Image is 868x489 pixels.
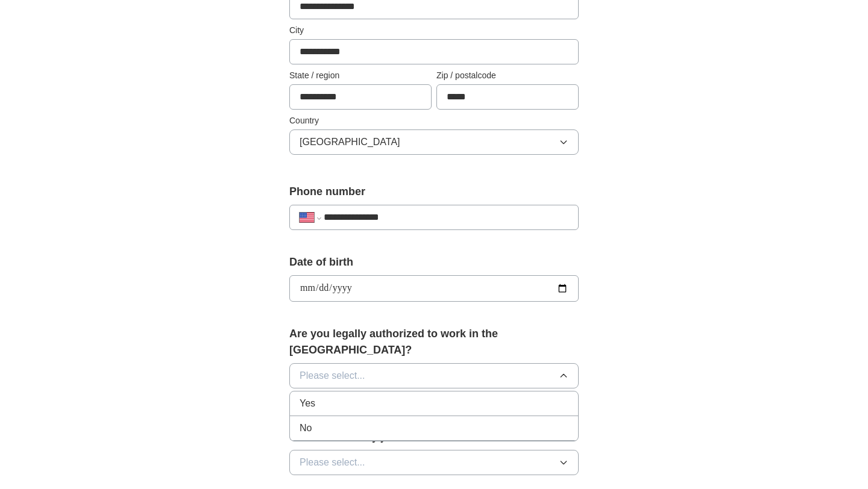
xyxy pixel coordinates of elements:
[289,129,579,155] button: [GEOGRAPHIC_DATA]
[300,135,400,149] span: [GEOGRAPHIC_DATA]
[300,396,315,411] span: Yes
[289,363,579,388] button: Please select...
[289,24,579,37] label: City
[289,114,579,127] label: Country
[300,455,365,470] span: Please select...
[300,421,312,435] span: No
[289,450,579,475] button: Please select...
[300,369,365,383] span: Please select...
[289,69,432,82] label: State / region
[436,69,579,82] label: Zip / postalcode
[289,254,579,270] label: Date of birth
[289,184,579,200] label: Phone number
[289,326,579,358] label: Are you legally authorized to work in the [GEOGRAPHIC_DATA]?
